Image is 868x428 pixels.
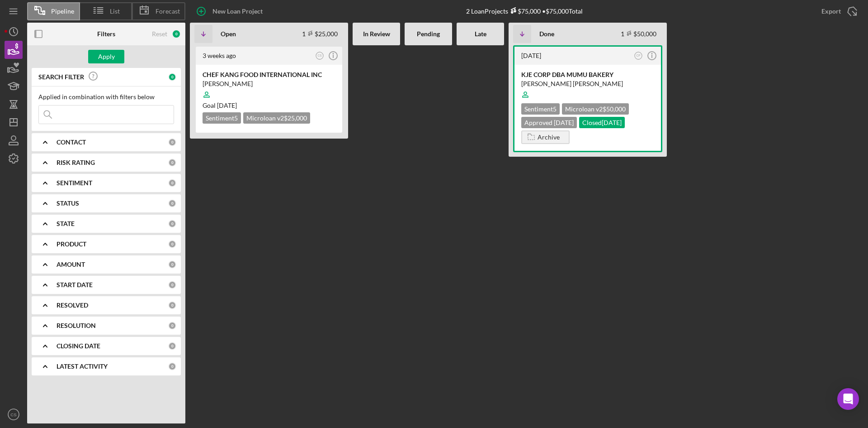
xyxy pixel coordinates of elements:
[57,200,79,207] b: STATUS
[57,139,86,146] b: CONTACT
[203,112,241,124] div: Sentiment 5
[194,45,344,134] a: 3 weeks agoCSCHEF KANG FOOD INTERNATIONAL INC[PERSON_NAME]Goal [DATE]Sentiment5Microloan v2$25,000
[203,52,236,59] time: 2025-08-04 23:36
[98,50,115,63] div: Apply
[51,8,74,15] span: Pipeline
[417,30,440,38] b: Pending
[168,301,176,309] div: 0
[539,30,554,38] b: Done
[168,220,176,228] div: 0
[57,281,93,289] b: START DATE
[637,54,641,57] text: CP
[217,101,237,109] time: 09/18/2025
[837,388,859,410] div: Open Intercom Messenger
[521,52,541,59] time: 2025-01-24 23:30
[203,79,335,88] div: [PERSON_NAME]
[190,2,272,20] button: New Loan Project
[168,159,176,167] div: 0
[562,103,629,115] div: Microloan v2 $50,000
[57,159,95,166] b: RISK RATING
[521,70,654,79] div: KJE CORP DBA MUMU BAKERY
[168,362,176,370] div: 0
[168,240,176,248] div: 0
[812,2,863,20] button: Export
[152,30,167,38] div: Reset
[168,342,176,350] div: 0
[521,117,577,128] div: Approved [DATE]
[621,30,656,38] div: 1 $50,000
[57,179,92,187] b: SENTIMENT
[110,8,120,15] span: List
[156,8,180,15] span: Forecast
[168,260,176,269] div: 0
[632,50,645,62] button: CP
[314,50,326,62] button: CS
[203,70,335,79] div: CHEF KANG FOOD INTERNATIONAL INC
[10,412,16,417] text: CS
[168,73,176,81] div: 0
[38,93,174,101] div: Applied in combination with filters below
[318,54,322,57] text: CS
[212,2,263,20] div: New Loan Project
[57,342,100,350] b: CLOSING DATE
[302,30,338,38] div: 1 $25,000
[168,179,176,187] div: 0
[57,220,75,227] b: STATE
[168,199,176,207] div: 0
[203,101,237,109] span: Goal
[508,7,541,15] div: $75,000
[97,30,115,38] b: Filters
[579,117,625,128] div: Closed [DATE]
[168,281,176,289] div: 0
[513,45,662,152] a: [DATE]CPKJE CORP DBA MUMU BAKERY[PERSON_NAME] [PERSON_NAME]Sentiment5Microloan v2$50,000Approved ...
[57,302,88,309] b: RESOLVED
[168,138,176,146] div: 0
[221,30,236,38] b: Open
[88,50,124,63] button: Apply
[168,322,176,330] div: 0
[821,2,841,20] div: Export
[538,130,560,144] div: Archive
[521,79,654,88] div: [PERSON_NAME] [PERSON_NAME]
[243,112,310,124] div: Microloan v2 $25,000
[172,29,181,38] div: 0
[57,363,108,370] b: LATEST ACTIVITY
[5,405,23,423] button: CS
[57,240,86,248] b: PRODUCT
[521,130,570,144] button: Archive
[38,73,84,81] b: SEARCH FILTER
[466,7,583,15] div: 2 Loan Projects • $75,000 Total
[475,30,486,38] b: Late
[363,30,390,38] b: In Review
[521,103,560,115] div: Sentiment 5
[57,322,96,329] b: RESOLUTION
[57,261,85,268] b: AMOUNT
